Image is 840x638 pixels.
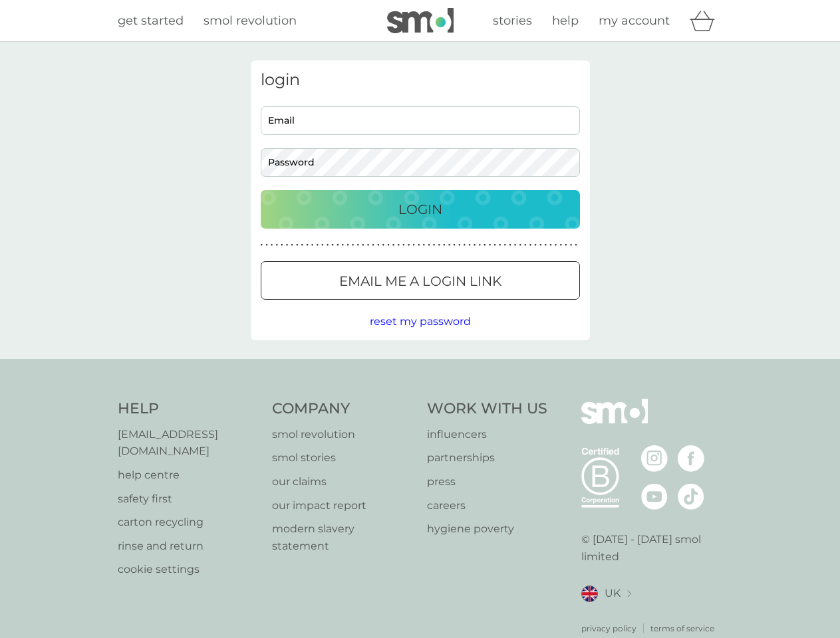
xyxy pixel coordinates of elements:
[352,242,354,249] p: ●
[118,399,259,419] h4: Help
[372,242,374,249] p: ●
[552,11,579,31] a: help
[423,242,426,249] p: ●
[327,242,329,249] p: ●
[118,561,259,578] a: cookie settings
[118,13,184,28] span: get started
[427,399,547,419] h4: Work With Us
[605,585,621,602] span: UK
[581,531,723,565] p: © [DATE] - [DATE] smol limited
[678,445,704,472] img: visit the smol Facebook page
[427,473,547,490] a: press
[342,242,345,249] p: ●
[443,242,446,249] p: ●
[581,585,598,602] img: UK flag
[427,449,547,467] a: partnerships
[272,497,414,514] a: our impact report
[678,483,704,510] img: visit the smol Tiktok page
[261,190,580,229] button: Login
[581,399,648,444] img: smol
[418,242,420,249] p: ●
[468,242,471,249] p: ●
[412,242,415,249] p: ●
[427,497,547,514] a: careers
[519,242,521,249] p: ●
[641,483,668,510] img: visit the smol Youtube page
[118,467,259,484] a: help centre
[339,270,501,292] p: Email me a login link
[504,242,507,249] p: ●
[261,70,580,90] h3: login
[529,242,532,249] p: ●
[427,426,547,443] p: influencers
[118,490,259,508] a: safety first
[362,242,364,249] p: ●
[565,242,567,249] p: ●
[402,242,405,249] p: ●
[581,622,636,635] a: privacy policy
[478,242,481,249] p: ●
[291,242,293,249] p: ●
[272,426,414,443] a: smol revolution
[272,473,414,490] p: our claims
[316,242,319,249] p: ●
[272,449,414,467] a: smol stories
[524,242,527,249] p: ●
[575,242,577,249] p: ●
[493,242,496,249] p: ●
[271,242,273,249] p: ●
[428,242,430,249] p: ●
[559,242,562,249] p: ●
[347,242,349,249] p: ●
[690,7,723,34] div: basket
[484,242,486,249] p: ●
[474,242,476,249] p: ●
[286,242,289,249] p: ●
[397,242,400,249] p: ●
[433,242,436,249] p: ●
[458,242,461,249] p: ●
[261,242,263,249] p: ●
[641,445,668,472] img: visit the smol Instagram page
[539,242,542,249] p: ●
[311,242,314,249] p: ●
[265,242,268,249] p: ●
[509,242,511,249] p: ●
[118,538,259,555] a: rinse and return
[534,242,537,249] p: ●
[382,242,385,249] p: ●
[118,426,259,460] a: [EMAIL_ADDRESS][DOMAIN_NAME]
[549,242,552,249] p: ●
[367,242,370,249] p: ●
[118,11,184,31] a: get started
[331,242,334,249] p: ●
[272,520,414,554] a: modern slavery statement
[306,242,309,249] p: ●
[650,622,714,635] a: terms of service
[427,520,547,538] a: hygiene poverty
[204,13,297,28] span: smol revolution
[599,11,670,31] a: my account
[499,242,501,249] p: ●
[453,242,456,249] p: ●
[275,242,278,249] p: ●
[296,242,299,249] p: ●
[392,242,395,249] p: ●
[493,11,532,31] a: stories
[545,242,547,249] p: ●
[301,242,304,249] p: ●
[387,242,390,249] p: ●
